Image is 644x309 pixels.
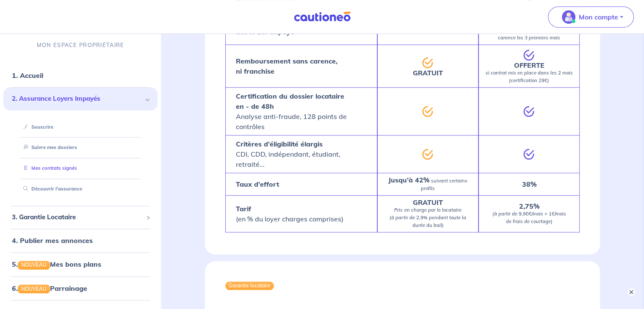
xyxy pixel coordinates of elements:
div: Suivre mes dossiers [14,141,147,154]
a: Mes contrats signés [20,165,77,171]
a: 5.NOUVEAUMes bons plans [12,260,101,268]
span: 2. Assurance Loyers Impayés [12,94,143,104]
strong: Certification du dossier locataire en - de 48h [236,92,344,110]
strong: GRATUIT [413,198,443,207]
strong: 38% [522,180,536,188]
strong: GRATUIT [413,69,443,77]
a: 1. Accueil [12,71,43,80]
p: CDI, CDD, indépendant, étudiant, retraité... [236,139,367,169]
div: 3. Garantie Locataire [3,209,158,226]
div: Mes contrats signés [14,161,147,175]
img: Cautioneo [290,11,354,22]
strong: Remboursement sans carence, ni franchise [236,57,337,75]
p: Mon compte [579,12,618,22]
div: Découvrir l'assurance [14,182,147,196]
strong: Critères d’éligibilité élargis [236,140,323,148]
div: Souscrire [14,120,147,134]
p: MON ESPACE PROPRIÉTAIRE [37,41,124,49]
div: 4. Publier mes annonces [3,232,158,249]
em: (à partir de 9,90€/mois + 1€/mois de frais de courtage) [492,211,566,224]
a: Suivre mes dossiers [20,144,77,150]
em: Pris en charge par le locataire (à partir de 2,9% pendant toute la durée du bail) [390,207,466,228]
strong: OFFERTE [514,61,544,69]
div: 2. Assurance Loyers Impayés [3,87,158,110]
a: Découvrir l'assurance [20,186,82,192]
div: 1. Accueil [3,67,158,84]
strong: Taux d’effort [236,180,279,188]
div: 5.NOUVEAUMes bons plans [3,256,158,273]
strong: Jusqu’à 42% [388,176,429,184]
button: × [627,288,636,296]
strong: 2,75% [519,202,539,210]
em: si contrat mis en place dans les 2 mois (certification 29€) [485,70,572,83]
a: 4. Publier mes annonces [12,236,93,245]
em: suivant certains profils [421,178,467,191]
a: Souscrire [20,124,53,130]
button: illu_account_valid_menu.svgMon compte [548,6,634,28]
span: 3. Garantie Locataire [12,212,143,222]
img: illu_account_valid_menu.svg [562,10,575,24]
p: Analyse anti-fraude, 128 points de contrôles [236,91,367,132]
p: (en % du loyer charges comprises) [236,204,343,224]
strong: Tarif [236,204,251,213]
